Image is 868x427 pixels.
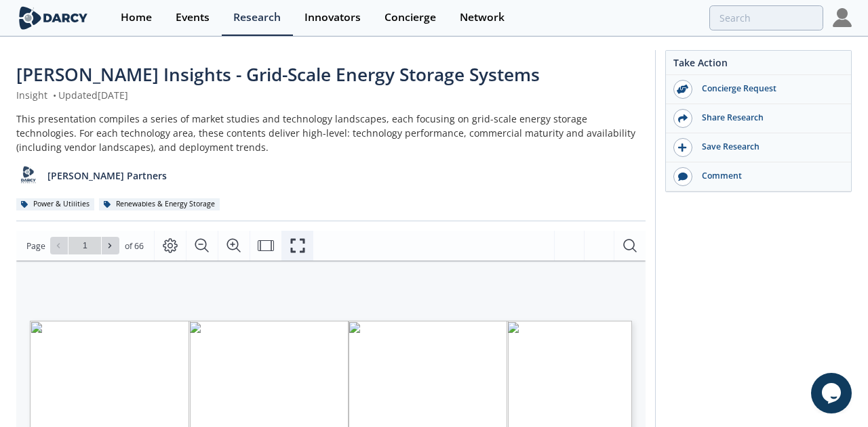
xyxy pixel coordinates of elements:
div: This presentation compiles a series of market studies and technology landscapes, each focusing on... [16,112,646,154]
div: Power & Utilities [16,198,94,210]
div: Concierge [384,12,436,23]
div: Innovators [304,12,361,23]
div: Insight Updated [DATE] [16,88,646,102]
div: Save Research [692,141,844,153]
div: Concierge Request [692,83,844,95]
p: [PERSON_NAME] Partners [47,168,167,183]
img: Profile [833,8,852,27]
div: Take Action [666,55,851,75]
div: Comment [692,170,844,182]
img: logo-wide.svg [16,6,90,30]
div: Renewables & Energy Storage [99,198,220,210]
div: Home [121,12,152,23]
input: Advanced Search [709,5,823,30]
span: • [50,89,58,102]
span: [PERSON_NAME] Insights - Grid-Scale Energy Storage Systems [16,62,540,87]
div: Network [460,12,505,23]
div: Research [233,12,281,23]
div: Events [176,12,210,23]
iframe: chat widget [811,373,854,413]
div: Share Research [692,112,844,124]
